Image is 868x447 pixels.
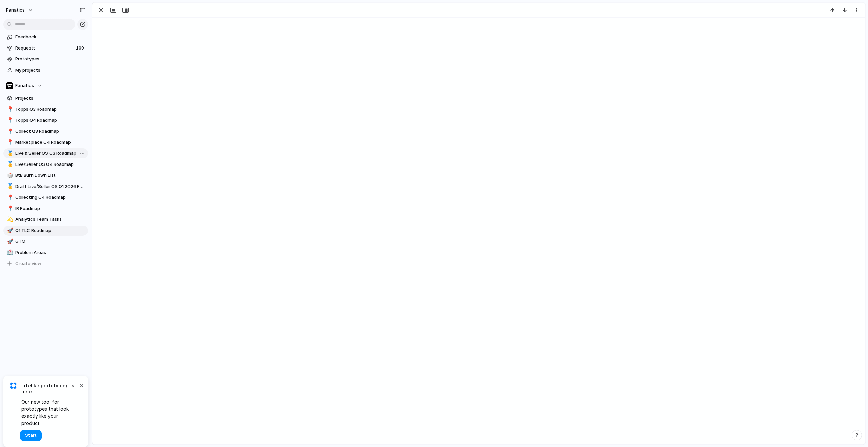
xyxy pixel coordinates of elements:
span: Our new tool for prototypes that look exactly like your product. [21,398,78,427]
div: 🚀 [7,238,12,246]
span: fanatics [6,7,25,14]
span: Prototypes [15,56,86,62]
div: 🏥 [7,249,12,256]
button: 🥇 [6,183,13,190]
span: Requests [15,45,74,52]
a: 📍Marketplace Q4 Roadmap [3,137,88,148]
span: IR Roadmap [15,205,86,212]
div: 📍 [7,128,12,135]
a: Prototypes [3,54,88,64]
a: 📍Collect Q3 Roadmap [3,126,88,136]
span: GTM [15,238,86,245]
span: BtB Burn Down List [15,172,86,179]
a: 📍Topps Q4 Roadmap [3,115,88,125]
button: Dismiss [77,381,85,389]
button: 🚀 [6,227,13,234]
a: Feedback [3,32,88,42]
a: 🚀GTM [3,236,88,247]
a: 📍IR Roadmap [3,203,88,214]
button: 💫 [6,216,13,223]
div: 🥇 [7,160,12,168]
div: 📍 [7,116,12,124]
span: Draft Live/Seller OS Q1 2026 Roadmap [15,183,86,190]
span: Analytics Team Tasks [15,216,86,223]
div: 📍 [7,194,12,201]
a: 🎲BtB Burn Down List [3,170,88,180]
span: Live/Seller OS Q4 Roadmap [15,161,86,168]
span: Marketplace Q4 Roadmap [15,139,86,146]
div: 🎲 [7,172,12,179]
a: 🥇Live & Seller OS Q3 Roadmap [3,148,88,158]
button: 🥇 [6,150,13,157]
a: 🏥Problem Areas [3,248,88,258]
span: Collect Q3 Roadmap [15,128,86,135]
a: 🥇Draft Live/Seller OS Q1 2026 Roadmap [3,181,88,192]
span: Lifelike prototyping is here [21,383,78,395]
button: 🥇 [6,161,13,168]
a: 💫Analytics Team Tasks [3,214,88,225]
div: 📍 [7,138,12,146]
span: My projects [15,67,86,74]
span: Topps Q3 Roadmap [15,106,86,113]
button: Start [20,430,42,441]
div: 📍 [7,105,12,113]
button: 🚀 [6,238,13,245]
span: Problem Areas [15,249,86,256]
div: 🥇 [7,150,12,157]
span: Topps Q4 Roadmap [15,117,86,124]
button: Create view [3,258,88,269]
a: My projects [3,65,88,75]
span: Projects [15,95,86,102]
div: 💫 [7,216,12,223]
button: 📍 [6,106,13,113]
button: 📍 [6,205,13,212]
span: Fanatics [15,82,34,89]
button: 📍 [6,117,13,124]
a: 📍Collecting Q4 Roadmap [3,192,88,202]
span: Start [25,432,37,439]
a: Requests100 [3,43,88,53]
span: 100 [76,45,85,52]
button: 📍 [6,194,13,201]
a: Projects [3,93,88,103]
span: Collecting Q4 Roadmap [15,194,86,201]
button: 🏥 [6,249,13,256]
span: Q1 TLC Roadmap [15,227,86,234]
span: Live & Seller OS Q3 Roadmap [15,150,86,157]
a: 📍Topps Q3 Roadmap [3,104,88,114]
span: Feedback [15,34,86,40]
button: 📍 [6,139,13,146]
a: 🚀Q1 TLC Roadmap [3,226,88,236]
button: 🎲 [6,172,13,179]
button: 📍 [6,128,13,135]
button: Fanatics [3,81,88,91]
div: 🚀 [7,227,12,234]
a: 🥇Live/Seller OS Q4 Roadmap [3,159,88,170]
button: fanatics [3,5,37,16]
div: 📍 [7,205,12,212]
div: 🥇 [7,182,12,190]
span: Create view [15,260,41,267]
